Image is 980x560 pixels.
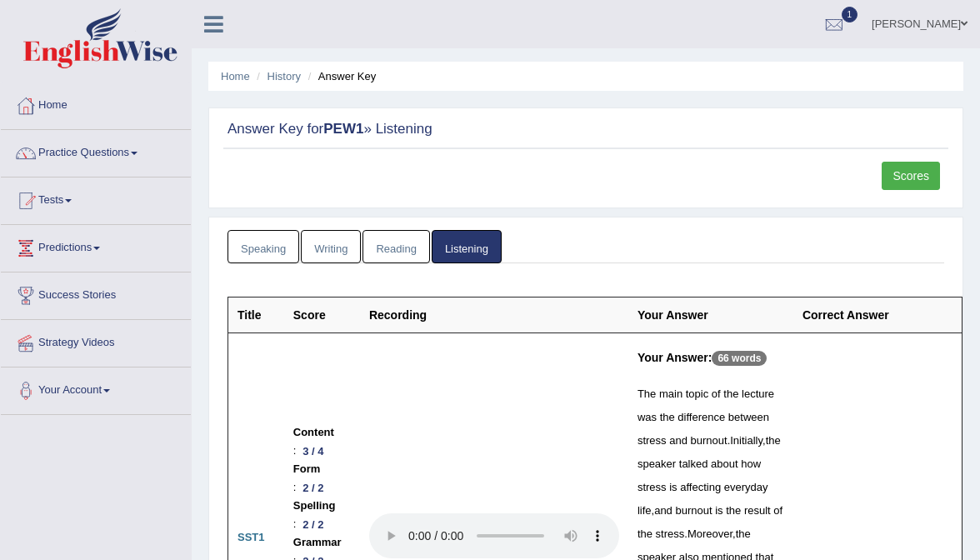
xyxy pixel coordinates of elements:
li: : [293,497,351,533]
span: the [637,527,652,540]
span: everyday [724,481,768,493]
span: topic [686,387,708,400]
a: Writing [301,230,361,264]
a: Speaking [227,230,299,264]
span: is [669,481,677,493]
a: Home [1,82,191,124]
span: stress [637,481,667,493]
b: Grammar [293,533,342,552]
span: was [637,411,657,423]
span: is [715,504,722,517]
a: Scores [882,162,940,190]
span: of [712,387,721,400]
span: Moreover [687,527,732,540]
span: talked [679,457,708,470]
b: SST1 [237,531,265,543]
span: the [726,504,741,517]
b: Form [293,460,321,478]
th: Your Answer [628,297,793,333]
span: lecture [742,387,774,400]
span: result [744,504,771,517]
strong: PEW1 [323,121,363,137]
th: Recording [360,297,628,333]
div: 3 / 4 [296,442,330,460]
li: : [293,460,351,497]
span: The [637,387,656,400]
span: difference [677,411,725,423]
a: Reading [362,230,429,264]
span: the [723,387,738,400]
a: History [267,70,301,82]
div: 2 / 2 [296,479,330,497]
b: Your Answer: [637,351,712,364]
a: Home [221,70,250,82]
th: Title [228,297,284,333]
li: : [293,423,351,460]
th: Score [284,297,360,333]
span: between [728,411,769,423]
b: Content [293,423,334,442]
a: Practice Questions [1,130,191,172]
p: 66 words [712,351,767,366]
a: Tests [1,177,191,219]
span: of [773,504,782,517]
span: life [637,504,652,517]
li: Answer Key [304,68,377,84]
h2: Answer Key for » Listening [227,122,672,137]
span: burnout [675,504,712,517]
a: Predictions [1,225,191,267]
a: Success Stories [1,272,191,314]
span: how [741,457,761,470]
a: Listening [432,230,502,264]
th: Correct Answer [793,297,962,333]
b: Spelling [293,497,336,515]
span: and [654,504,672,517]
span: Initially [730,434,762,447]
span: and [669,434,687,447]
span: the [660,411,675,423]
span: about [711,457,738,470]
span: the [766,434,781,447]
span: burnout [691,434,727,447]
a: Strategy Videos [1,320,191,362]
span: 1 [842,7,858,22]
span: the [736,527,751,540]
span: speaker [637,457,676,470]
span: main [659,387,682,400]
a: Your Account [1,367,191,409]
div: 2 / 2 [296,516,330,533]
span: stress [656,527,685,540]
span: stress [637,434,667,447]
span: affecting [680,481,721,493]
